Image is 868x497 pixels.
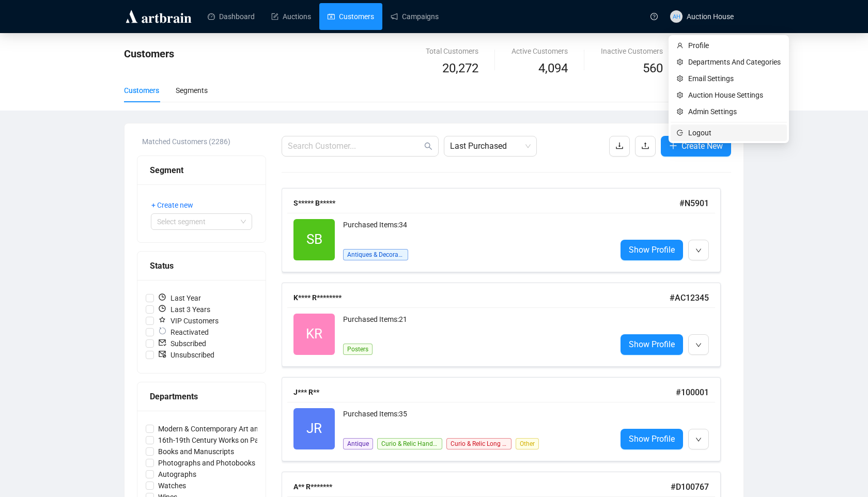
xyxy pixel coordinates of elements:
span: Profile [688,40,781,51]
span: SB [306,229,322,250]
span: KR [306,323,322,345]
div: Segments [176,85,208,96]
span: logout [677,130,684,136]
a: Campaigns [391,3,439,30]
div: Matched Customers (2286) [142,136,266,147]
span: down [695,437,702,443]
span: Other [516,438,539,449]
a: Customers [328,3,374,30]
span: # D100767 [671,482,709,492]
span: Last Purchased [450,136,531,156]
a: K**** R********#AC12345KRPurchased Items:21PostersShow Profile [282,283,731,367]
span: download [615,142,624,150]
span: upload [641,142,649,150]
span: 20,272 [442,59,478,79]
div: Purchased Items: 21 [343,314,608,334]
span: Subscribed [154,338,210,349]
span: Watches [154,480,190,491]
span: 560 [643,61,663,75]
span: question-circle [650,13,658,20]
span: Show Profile [629,243,675,256]
span: 4,094 [538,59,568,79]
span: VIP Customers [154,315,223,327]
button: Create New [661,136,731,157]
a: Show Profile [621,334,683,355]
div: Inactive Customers [601,45,663,57]
span: Curio & Relic Handgun [377,438,442,449]
span: Modern & Contemporary Art and Editions [154,423,294,434]
span: # 100001 [676,387,709,397]
span: Posters [343,344,373,355]
a: Show Profile [621,429,683,449]
span: Show Profile [629,338,675,351]
span: Autographs [154,469,200,480]
img: logo [124,8,193,25]
div: Status [150,259,253,272]
span: Departments And Categories [688,56,781,68]
span: Email Settings [688,73,781,84]
span: Books and Manuscripts [154,446,238,457]
span: plus [669,142,677,150]
span: Unsubscribed [154,349,219,361]
span: Logout [688,127,781,138]
span: Show Profile [629,432,675,445]
a: S***** B*****#N5901SBPurchased Items:34Antiques & Decorative ArtsShow Profile [282,188,731,272]
span: Last Year [154,292,205,304]
span: Antiques & Decorative Arts [343,249,408,260]
div: Purchased Items: 34 [343,219,608,240]
span: setting [677,108,684,115]
span: # AC12345 [670,293,709,303]
span: setting [677,59,684,65]
div: Departments [150,390,253,403]
span: Last 3 Years [154,304,214,315]
div: Customers [124,85,159,96]
button: + Create new [151,197,202,213]
span: search [424,142,432,150]
span: Reactivated [154,327,213,338]
div: Segment [150,164,253,177]
span: setting [677,92,684,98]
span: JR [306,418,322,439]
span: setting [677,75,684,82]
span: # N5901 [679,198,709,208]
input: Search Customer... [288,140,422,152]
span: Admin Settings [688,106,781,117]
span: 16th-19th Century Works on Paper [154,434,273,446]
span: Antique [343,438,373,449]
span: down [695,342,702,348]
span: user [677,42,684,49]
span: Curio & Relic Long Gun [446,438,512,449]
a: Dashboard [208,3,255,30]
span: AH [672,12,680,21]
a: Auctions [271,3,311,30]
span: Customers [124,48,174,60]
span: Create New [681,139,723,152]
span: down [695,247,702,254]
div: Total Customers [426,45,478,57]
div: Active Customers [512,45,568,57]
span: Photographs and Photobooks [154,457,259,469]
a: J*** R**#100001JRPurchased Items:35AntiqueCurio & Relic HandgunCurio & Relic Long GunOtherShow Pr... [282,377,731,461]
span: Auction House [687,12,734,21]
a: Show Profile [621,240,683,260]
span: + Create new [151,199,193,211]
span: Auction House Settings [688,89,781,101]
div: Purchased Items: 35 [343,408,608,429]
